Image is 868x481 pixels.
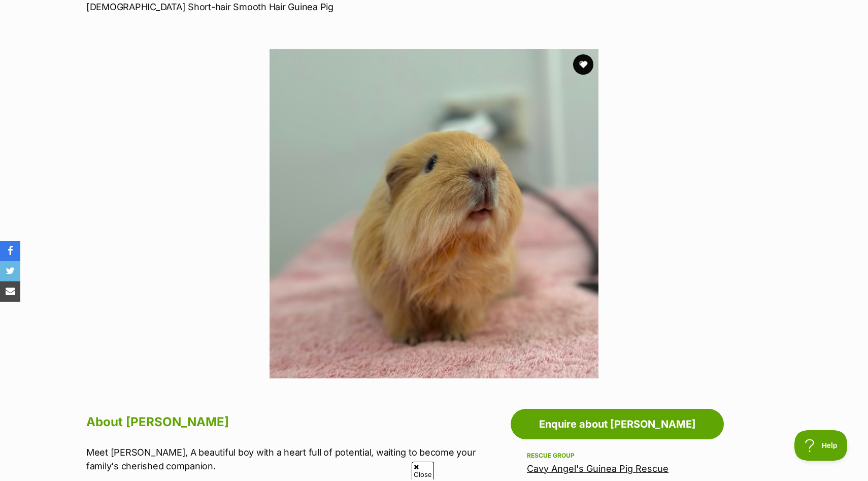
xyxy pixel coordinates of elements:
[527,463,669,474] a: Cavy Angel's Guinea Pig Rescue
[794,430,848,461] iframe: Help Scout Beacon - Open
[412,462,434,479] span: Close
[527,452,708,460] div: Rescue group
[573,54,593,75] button: favourite
[270,49,598,378] img: Photo of Pete
[511,409,724,439] a: Enquire about [PERSON_NAME]
[86,445,506,473] p: Meet [PERSON_NAME], A beautiful boy with a heart full of potential, waiting to become your family...
[86,411,506,433] h2: About [PERSON_NAME]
